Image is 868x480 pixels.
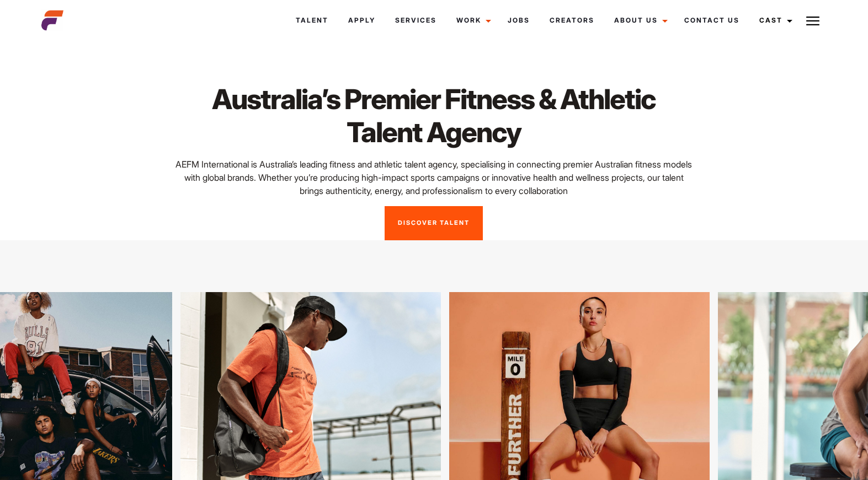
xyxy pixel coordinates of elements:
[604,6,674,35] a: About Us
[806,14,819,28] img: Burger icon
[540,6,604,35] a: Creators
[446,6,498,35] a: Work
[338,6,385,35] a: Apply
[498,6,540,35] a: Jobs
[174,158,694,197] p: AEFM International is Australia’s leading fitness and athletic talent agency, specialising in con...
[41,9,63,31] img: cropped-aefm-brand-fav-22-square.png
[385,6,446,35] a: Services
[174,83,694,149] h1: Australia’s Premier Fitness & Athletic Talent Agency
[674,6,749,35] a: Contact Us
[385,206,483,240] a: Discover Talent
[749,6,799,35] a: Cast
[286,6,338,35] a: Talent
